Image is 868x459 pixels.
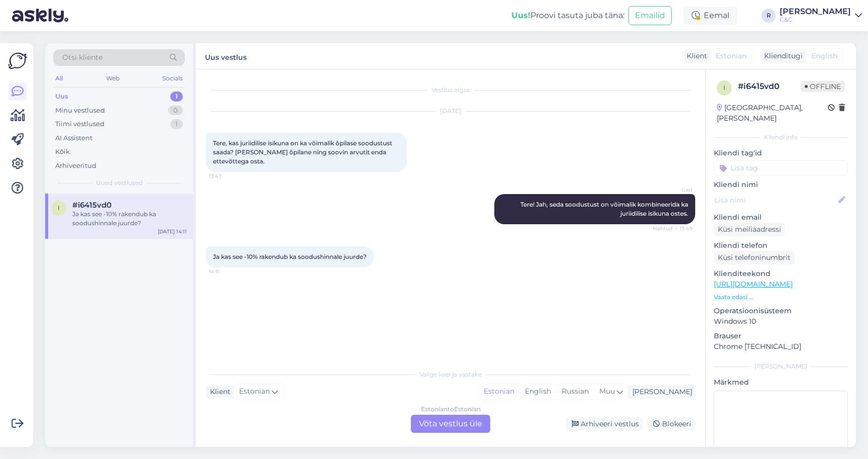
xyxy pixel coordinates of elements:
[566,417,643,431] div: Arhiveeri vestlus
[714,160,848,175] input: Lisa tag
[738,80,801,93] div: # i6415vd0
[421,405,481,414] div: Estonian to Estonian
[96,178,143,188] span: Uued vestlused
[206,370,695,379] div: Valige keel ja vastake
[683,51,707,61] div: Klient
[714,240,848,251] p: Kliendi telefon
[170,119,183,129] div: 1
[511,11,530,20] b: Uus!
[714,377,848,388] p: Märkmed
[714,133,848,142] div: Kliendi info
[213,253,367,260] span: Ja kas see -10% rakendub ka soodushinnale juurde?
[714,148,848,158] p: Kliendi tag'id
[628,6,672,25] button: Emailid
[714,179,848,190] p: Kliendi nimi
[55,106,105,116] div: Minu vestlused
[53,72,65,85] div: All
[209,268,247,276] span: 14:11
[628,387,692,397] div: [PERSON_NAME]
[780,16,851,24] div: C&C
[714,195,836,206] input: Lisa nimi
[55,133,92,143] div: AI Assistent
[653,225,692,232] span: Nähtud ✓ 13:49
[714,293,848,302] p: Vaata edasi ...
[811,51,837,61] span: English
[55,147,70,157] div: Kõik
[714,268,848,279] p: Klienditeekond
[714,316,848,327] p: Windows 10
[780,8,851,16] div: [PERSON_NAME]
[716,51,746,61] span: Estonian
[684,7,737,25] div: Eemal
[158,228,187,235] div: [DATE] 14:11
[599,387,615,396] span: Muu
[714,251,795,264] div: Küsi telefoninumbrit
[206,387,231,397] div: Klient
[58,204,60,212] span: i
[717,103,828,124] div: [GEOGRAPHIC_DATA], [PERSON_NAME]
[170,91,183,102] div: 1
[209,172,247,180] span: 13:47
[160,72,185,85] div: Socials
[520,201,690,217] span: Tere! Jah, seda soodustust on võimalik kombineerida ka juriidilise isikuna ostes.
[714,223,785,236] div: Küsi meiliaadressi
[714,212,848,223] p: Kliendi email
[723,84,725,91] span: i
[511,10,624,22] div: Proovi tasuta juba täna:
[213,139,394,165] span: Tere, kas juriidilise isikuna on ka võimalik õpilase soodustust saada? [PERSON_NAME] õpilane ning...
[762,9,776,23] div: R
[556,384,594,399] div: Russian
[411,415,490,433] div: Võta vestlus üle
[72,210,187,228] div: Ja kas see -10% rakendub ka soodushinnale juurde?
[714,280,793,289] a: [URL][DOMAIN_NAME]
[519,384,556,399] div: English
[55,119,104,129] div: Tiimi vestlused
[479,384,519,399] div: Estonian
[72,201,112,210] span: #i6415vd0
[760,51,803,61] div: Klienditugi
[206,107,695,116] div: [DATE]
[55,91,68,102] div: Uus
[239,386,270,397] span: Estonian
[714,362,848,371] div: [PERSON_NAME]
[206,85,695,95] div: Vestlus algas
[8,51,27,70] img: Askly Logo
[714,306,848,316] p: Operatsioonisüsteem
[168,106,183,116] div: 0
[714,341,848,352] p: Chrome [TECHNICAL_ID]
[801,81,845,92] span: Offline
[205,49,247,63] label: Uus vestlus
[55,161,96,171] div: Arhiveeritud
[104,72,122,85] div: Web
[62,52,102,63] span: Otsi kliente
[655,186,692,194] span: Garl
[647,417,695,431] div: Blokeeri
[780,8,862,24] a: [PERSON_NAME]C&C
[714,331,848,341] p: Brauser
